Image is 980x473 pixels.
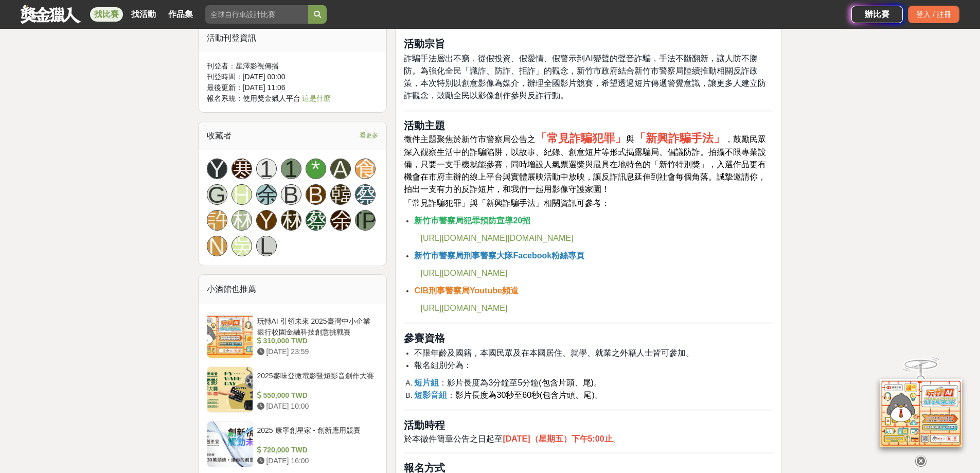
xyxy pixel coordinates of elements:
[595,391,603,399] span: 。
[205,5,308,24] input: 全球自行車設計比賽
[164,7,197,22] a: 作品集
[355,159,376,179] a: 食
[404,120,445,131] strong: 活動主題
[257,371,375,390] div: 2025麥味登微電影暨短影音創作大賽
[257,456,375,466] div: [DATE] 16:00
[355,184,376,205] a: 蔡
[503,434,612,443] strong: [DATE]（星期五）下午5:00止
[207,366,379,413] a: 2025麥味登微電影暨短影音創作大賽 550,000 TWD [DATE] 10:00
[330,184,351,205] a: 韓
[302,94,331,102] a: 這是什麼
[414,378,439,387] strong: 短片組
[536,132,626,145] strong: 「常見詐騙犯罪」
[257,346,375,357] div: [DATE] 23:59
[420,234,573,242] span: [URL][DOMAIN_NAME][DOMAIN_NAME]
[257,401,375,412] div: [DATE] 10:00
[447,378,539,387] span: 影片長度為3分鐘至5分鐘
[414,361,472,370] span: 報名組別分為：
[414,251,584,260] strong: 新竹市警察局刑事警察大隊Facebook粉絲專頁
[404,434,503,443] span: 於本徵件簡章公告之日起至
[207,61,379,72] div: 刊登者： 星澤影視傳播
[256,184,277,205] a: 余
[306,184,326,205] a: B
[231,184,252,205] a: H
[330,159,351,179] a: A
[127,7,160,22] a: 找活動
[404,332,445,344] strong: 參賽資格
[851,6,903,23] a: 辦比賽
[207,131,231,140] span: 收藏者
[414,391,447,399] strong: 短影音組
[90,7,123,22] a: 找比賽
[231,236,252,256] a: 吳
[908,6,959,23] div: 登入 / 註冊
[404,135,766,194] span: ，鼓勵民眾深入觀察生活中的詐騙陷阱，以故事、紀錄、創意短片等形式揭露騙局、倡議防詐。拍攝不限專業設備，只要一支手機就能參賽，同時增設人氣票選獎與最具在地特色的「新竹特別獎」，入選作品更有機會在市...
[207,82,379,93] div: 最後更新： [DATE] 11:06
[626,135,634,144] span: 與
[257,390,375,401] div: 550,000 TWD
[634,132,725,145] strong: 「新興詐騙手法」
[414,286,518,295] strong: CIB刑事警察局Youtube頻道
[420,269,507,277] a: [URL][DOMAIN_NAME]
[207,421,379,467] a: 2025 康寧創星家 - 創新應用競賽 720,000 TWD [DATE] 16:00
[207,159,227,179] a: Y
[281,184,301,205] a: B
[207,72,379,82] div: 刊登時間： [DATE] 00:00
[447,391,455,399] span: ：
[306,210,326,231] div: 蔡
[281,210,301,231] a: 林
[414,348,694,357] span: 不限年齡及國籍，本國民眾及在本國居住、就學、就業之外籍人士皆可參加。
[880,378,962,447] img: d2146d9a-e6f6-4337-9592-8cefde37ba6b.png
[455,391,594,399] span: 影片長度為30秒至60秒(包含片頭、尾)
[360,130,378,141] span: 看更多
[256,210,277,231] a: Y
[207,312,379,358] a: 玩轉AI 引領未來 2025臺灣中小企業銀行校園金融科技創意挑戰賽 310,000 TWD [DATE] 23:59
[256,236,277,256] a: L
[404,54,766,100] span: 詐騙手法層出不窮，從假投資、假愛情、假警示到AI變聲的聲音詐騙，手法不斷翻新，讓人防不勝防。為強化全民「識詐、防詐、拒詐」的觀念，新竹市政府結合新竹市警察局陸續推動相關反詐政策，本次特別以創意影...
[207,184,227,205] a: G
[199,275,387,304] div: 小酒館也推薦
[404,199,610,207] span: 「常見詐騙犯罪」與「新興詐騙手法」相關資訊可參考：
[199,24,387,52] div: 活動刊登資訊
[207,236,227,256] a: N
[330,210,351,231] a: 余
[257,445,375,456] div: 720,000 TWD
[281,159,301,179] a: 1
[231,210,252,231] a: 林
[256,159,277,179] a: 1
[414,216,530,225] strong: 新竹市警察局犯罪預防宣導20招
[539,378,594,387] span: (包含片頭、尾)
[404,135,536,144] span: 徵件主題聚焦於新竹市警察局公告之
[404,419,445,431] strong: 活動時程
[355,210,376,231] a: [PERSON_NAME]
[207,210,227,231] div: 許
[257,336,375,346] div: 310,000 TWD
[257,425,375,445] div: 2025 康寧創星家 - 創新應用競賽
[207,93,379,104] div: 報名系統：使用獎金獵人平台
[613,434,621,443] span: 。
[231,159,252,179] div: 寒
[594,378,602,387] span: 。
[420,304,507,312] a: [URL][DOMAIN_NAME]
